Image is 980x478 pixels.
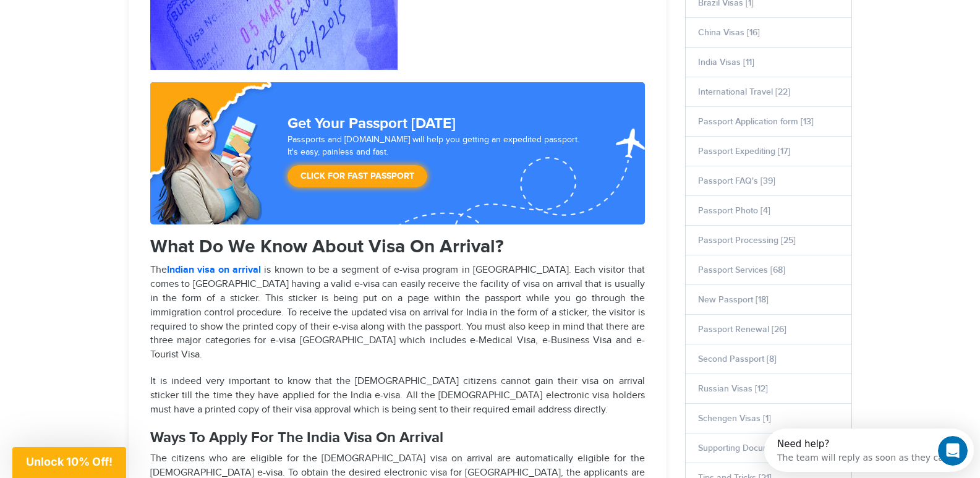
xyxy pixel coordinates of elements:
[938,436,968,466] iframe: Intercom live chat
[150,375,645,417] p: It is indeed very important to know that the [DEMOGRAPHIC_DATA] citizens cannot gain their visa o...
[698,443,803,453] a: Supporting Documents [10]
[288,165,427,187] a: Click for Fast Passport
[698,294,769,305] a: New Passport [18]
[150,236,504,258] strong: What Do We Know About Visa On Arrival?
[698,413,771,424] a: Schengen Visas [1]
[698,383,768,394] a: Russian Visas [12]
[698,354,777,364] a: Second Passport [8]
[698,116,814,127] a: Passport Application form [13]
[150,263,645,362] p: The is known to be a segment of e-visa program in [GEOGRAPHIC_DATA]. Each visitor that comes to [...
[288,114,456,132] strong: Get Your Passport [DATE]
[26,455,113,468] span: Unlock 10% Off!
[698,265,785,275] a: Passport Services [68]
[698,205,770,216] a: Passport Photo [4]
[13,20,185,33] div: The team will reply as soon as they can
[764,429,974,472] iframe: Intercom live chat discovery launcher
[167,264,262,276] a: Indian visa on arrival
[13,11,185,20] div: Need help?
[5,5,221,39] div: Open Intercom Messenger
[12,447,126,478] div: Unlock 10% Off!
[698,57,754,67] a: India Visas [11]
[698,324,786,335] a: Passport Renewal [26]
[698,87,790,97] a: International Travel [22]
[150,429,443,446] strong: Ways To Apply For The India Visa On Arrival
[698,176,775,186] a: Passport FAQ's [39]
[698,146,790,156] a: Passport Expediting [17]
[283,134,591,194] div: Passports and [DOMAIN_NAME] will help you getting an expedited passport. It's easy, painless and ...
[698,235,796,245] a: Passport Processing [25]
[698,27,760,38] a: China Visas [16]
